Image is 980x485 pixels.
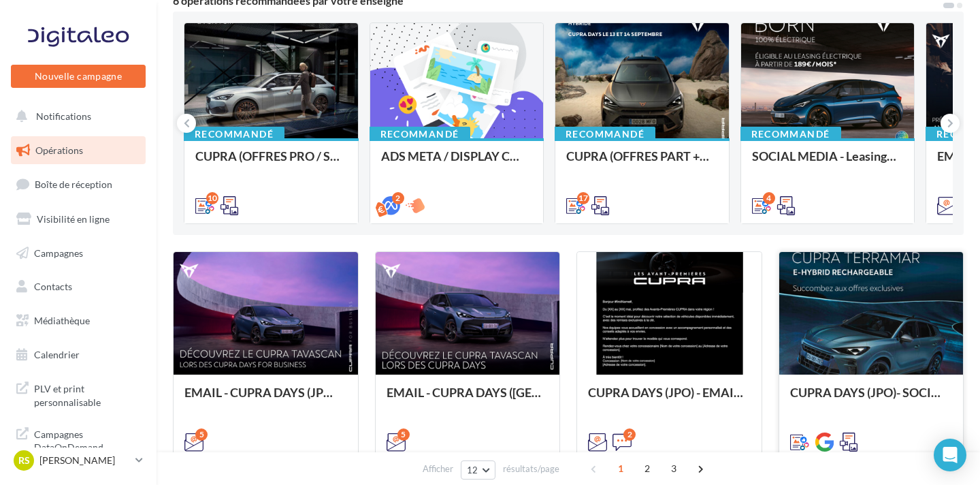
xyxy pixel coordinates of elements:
span: Afficher [423,463,453,475]
div: CUPRA DAYS (JPO)- SOCIAL MEDIA [790,386,953,413]
div: 2 [392,192,404,204]
span: Calendrier [34,349,80,360]
span: Notifications [36,110,91,122]
button: 12 [461,460,495,480]
a: Campagnes [8,239,148,268]
span: 1 [610,458,632,480]
a: Visibilité en ligne [8,205,148,234]
a: Opérations [8,136,148,165]
a: Contacts [8,272,148,301]
span: Contacts [34,281,72,292]
div: ADS META / DISPLAY CUPRA DAYS Septembre 2025 [381,149,533,176]
a: RS [PERSON_NAME] [11,448,146,473]
div: SOCIAL MEDIA - Leasing social électrique - CUPRA Born [752,149,904,176]
div: 4 [763,192,775,204]
span: RS [18,454,30,467]
span: Boîte de réception [35,178,112,190]
div: 10 [206,192,218,204]
a: Campagnes DataOnDemand [8,420,148,460]
button: Notifications [8,102,143,131]
span: PLV et print personnalisable [34,379,140,409]
div: CUPRA (OFFRES PART + CUPRA DAYS / SEPT) - SOCIAL MEDIA [566,149,718,176]
div: CUPRA DAYS (JPO) - EMAIL + SMS [588,386,751,413]
p: [PERSON_NAME] [39,454,130,467]
div: 2 [623,428,636,441]
span: Campagnes [34,247,83,258]
span: 2 [636,458,658,480]
div: Recommandé [370,127,470,142]
div: CUPRA (OFFRES PRO / SEPT) - SOCIAL MEDIA [195,149,347,176]
div: 5 [195,428,208,441]
a: Boîte de réception [8,170,148,199]
div: 5 [397,428,410,441]
span: 3 [663,458,685,480]
span: Campagnes DataOnDemand [34,425,140,454]
a: Calendrier [8,341,148,369]
a: Médiathèque [8,307,148,335]
div: Recommandé [184,127,284,142]
div: EMAIL - CUPRA DAYS (JPO) Fleet Générique [184,386,347,413]
div: Recommandé [555,127,655,142]
span: Opérations [35,144,83,156]
div: EMAIL - CUPRA DAYS ([GEOGRAPHIC_DATA]) Private Générique [387,386,549,413]
div: 17 [577,192,589,204]
span: résultats/page [503,463,559,475]
span: Visibilité en ligne [37,213,110,225]
div: Recommandé [740,127,841,142]
div: Open Intercom Messenger [934,439,966,471]
span: Médiathèque [34,315,90,326]
a: PLV et print personnalisable [8,374,148,414]
button: Nouvelle campagne [11,65,146,88]
span: 12 [467,465,478,475]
